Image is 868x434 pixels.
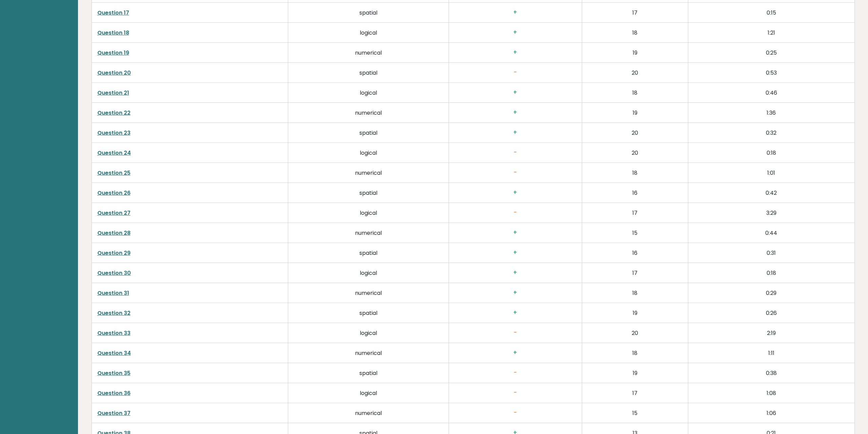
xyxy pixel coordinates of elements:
td: numerical [288,102,449,122]
h3: + [454,349,576,356]
td: 19 [582,303,688,323]
td: 20 [582,122,688,143]
h3: + [454,289,576,296]
td: 0:18 [688,263,854,283]
td: spatial [288,363,449,383]
td: 15 [582,403,688,423]
td: 19 [582,42,688,62]
a: Question 22 [97,109,131,117]
td: 20 [582,323,688,343]
td: 1:01 [688,163,854,183]
td: 0:29 [688,283,854,303]
td: 20 [582,62,688,82]
a: Question 29 [97,249,131,257]
td: 20 [582,143,688,163]
td: numerical [288,163,449,183]
td: 18 [582,163,688,183]
td: 1:36 [688,102,854,122]
td: 0:44 [688,223,854,243]
td: spatial [288,62,449,82]
td: 0:46 [688,82,854,102]
a: Question 24 [97,149,131,157]
td: 0:32 [688,122,854,143]
h3: + [454,229,576,236]
td: 17 [582,383,688,403]
td: numerical [288,223,449,243]
td: spatial [288,183,449,203]
td: numerical [288,42,449,62]
a: Question 28 [97,229,131,237]
a: Question 27 [97,209,131,217]
h3: - [454,369,576,376]
h3: + [454,89,576,96]
td: 0:26 [688,303,854,323]
td: 15 [582,223,688,243]
a: Question 18 [97,29,129,37]
a: Question 34 [97,349,131,357]
h3: - [454,209,576,216]
td: 0:25 [688,42,854,62]
td: spatial [288,243,449,263]
td: logical [288,263,449,283]
td: 1:06 [688,403,854,423]
td: 18 [582,82,688,102]
h3: + [454,269,576,276]
td: numerical [288,283,449,303]
a: Question 26 [97,189,131,197]
td: 3:29 [688,203,854,223]
td: 0:38 [688,363,854,383]
a: Question 36 [97,389,131,397]
h3: + [454,249,576,256]
a: Question 37 [97,409,131,417]
td: logical [288,22,449,42]
td: logical [288,203,449,223]
h3: + [454,9,576,16]
td: 0:15 [688,2,854,22]
td: 16 [582,183,688,203]
h3: - [454,389,576,396]
td: spatial [288,122,449,143]
td: spatial [288,303,449,323]
td: 2:19 [688,323,854,343]
td: 19 [582,363,688,383]
td: 18 [582,343,688,363]
a: Question 23 [97,129,131,137]
td: 1:08 [688,383,854,403]
h3: + [454,189,576,196]
td: 19 [582,102,688,122]
a: Question 35 [97,369,131,377]
h3: - [454,169,576,176]
td: numerical [288,343,449,363]
h3: + [454,49,576,56]
td: spatial [288,2,449,22]
td: 16 [582,243,688,263]
a: Question 17 [97,9,129,17]
td: logical [288,82,449,102]
td: 1:21 [688,22,854,42]
h3: + [454,129,576,136]
h3: - [454,149,576,156]
a: Question 21 [97,89,129,97]
h3: + [454,29,576,36]
td: logical [288,323,449,343]
td: 17 [582,2,688,22]
h3: - [454,409,576,416]
a: Question 30 [97,269,131,277]
td: 0:42 [688,183,854,203]
a: Question 33 [97,329,131,337]
td: numerical [288,403,449,423]
td: 18 [582,283,688,303]
td: 17 [582,263,688,283]
a: Question 25 [97,169,131,177]
td: 0:31 [688,243,854,263]
td: 17 [582,203,688,223]
a: Question 32 [97,309,131,317]
td: logical [288,143,449,163]
a: Question 20 [97,69,131,77]
h3: + [454,109,576,116]
h3: + [454,309,576,316]
h3: - [454,329,576,336]
td: 0:53 [688,62,854,82]
a: Question 19 [97,49,129,57]
td: 0:18 [688,143,854,163]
